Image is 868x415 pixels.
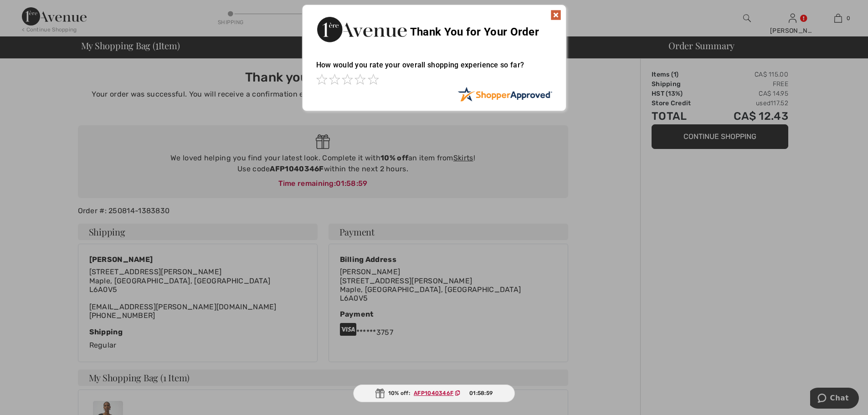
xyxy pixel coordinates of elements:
div: 10% off: [353,384,515,402]
ins: AFP1040346F [414,390,453,396]
img: x [550,10,561,20]
span: 01:58:59 [469,389,493,397]
div: How would you rate your overall shopping experience so far? [316,51,552,87]
img: Thank You for Your Order [316,14,407,45]
span: Thank You for Your Order [410,26,539,38]
span: Chat [20,6,39,15]
img: Gift.svg [375,389,385,398]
